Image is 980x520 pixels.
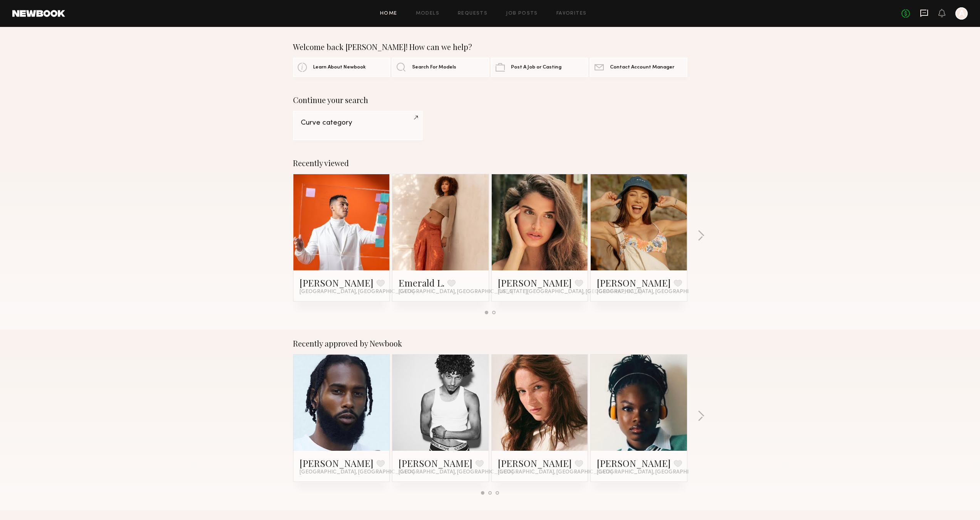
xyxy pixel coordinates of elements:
[293,42,687,52] div: Welcome back [PERSON_NAME]! How can we help?
[458,11,487,16] a: Requests
[597,457,671,469] a: [PERSON_NAME]
[293,158,687,168] div: Recently viewed
[293,58,390,77] a: Learn About Newbook
[955,7,968,20] a: A
[498,457,572,469] a: [PERSON_NAME]
[301,119,415,127] div: Curve category
[556,11,587,16] a: Favorites
[293,95,687,105] div: Continue your search
[380,11,397,16] a: Home
[392,58,489,77] a: Search For Models
[610,65,674,70] span: Contact Account Manager
[511,65,561,70] span: Post A Job or Casting
[597,289,712,295] span: [GEOGRAPHIC_DATA], [GEOGRAPHIC_DATA]
[399,457,472,469] a: [PERSON_NAME]
[498,289,642,295] span: [US_STATE][GEOGRAPHIC_DATA], [GEOGRAPHIC_DATA]
[399,469,513,475] span: [GEOGRAPHIC_DATA], [GEOGRAPHIC_DATA]
[597,277,671,289] a: [PERSON_NAME]
[293,339,687,348] div: Recently approved by Newbook
[491,58,588,77] a: Post A Job or Casting
[300,469,414,475] span: [GEOGRAPHIC_DATA], [GEOGRAPHIC_DATA]
[399,289,513,295] span: [GEOGRAPHIC_DATA], [GEOGRAPHIC_DATA]
[412,65,456,70] span: Search For Models
[590,58,687,77] a: Contact Account Manager
[293,111,423,140] a: Curve category
[416,11,439,16] a: Models
[506,11,538,16] a: Job Posts
[498,277,572,289] a: [PERSON_NAME]
[300,277,374,289] a: [PERSON_NAME]
[300,289,414,295] span: [GEOGRAPHIC_DATA], [GEOGRAPHIC_DATA]
[597,469,712,475] span: [GEOGRAPHIC_DATA], [GEOGRAPHIC_DATA]
[498,469,613,475] span: [GEOGRAPHIC_DATA], [GEOGRAPHIC_DATA]
[313,65,366,70] span: Learn About Newbook
[399,277,444,289] a: Emerald L.
[300,457,374,469] a: [PERSON_NAME]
